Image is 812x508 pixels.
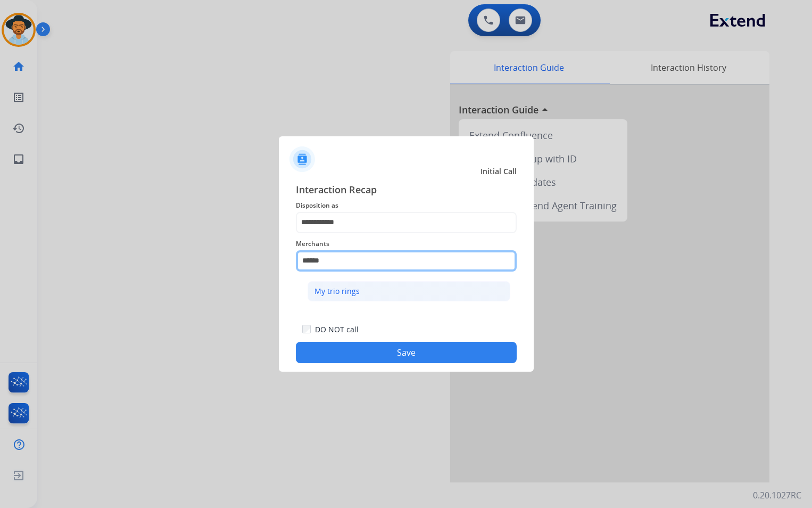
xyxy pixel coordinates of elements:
[480,166,517,177] span: Initial Call
[753,489,801,502] p: 0.20.1027RC
[296,237,517,250] span: Merchants
[296,199,517,212] span: Disposition as
[315,324,359,335] label: DO NOT call
[296,182,517,199] span: Interaction Recap
[289,146,315,172] img: contactIcon
[314,286,360,297] div: My trio rings
[296,342,517,363] button: Save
